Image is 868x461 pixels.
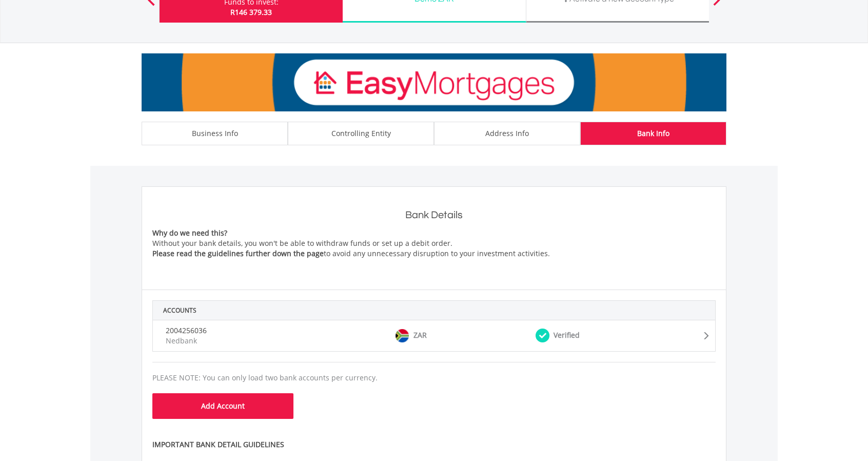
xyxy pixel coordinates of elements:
div: Nedbank [158,325,388,346]
button: Add Account [152,393,293,419]
strong: Why do we need this? [152,228,227,238]
strong: IMPORTANT BANK DETAIL GUIDELINES [152,439,284,449]
img: ZAR.png [396,329,409,342]
p: Without your bank details, you won't be able to withdraw funds or set up a debit order. to avoid ... [152,228,667,259]
span: ZAR [413,330,427,340]
div: 2004256036 [166,325,380,336]
a: Controlling Entity [288,122,434,145]
h2: Bank Details [152,207,716,223]
a: Bank Info [580,122,726,145]
strong: Please read the guidelines further down the page [152,248,324,258]
a: Business Info [142,122,288,145]
img: EasyMortage Promotion Banner [142,53,726,111]
div: PLEASE NOTE: You can only load two bank accounts per currency. [145,373,675,383]
strong: Accounts [163,306,196,315]
span: Verified [554,330,580,340]
a: Address Info [434,122,580,145]
span: R146 379.33 [230,7,272,17]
